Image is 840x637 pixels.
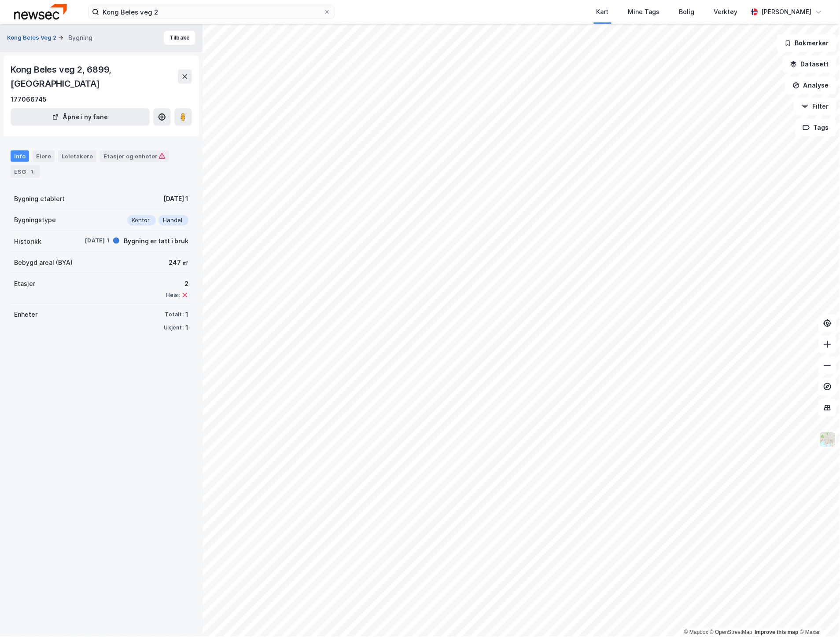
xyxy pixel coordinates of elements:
div: Historikk [14,236,41,247]
button: Tilbake [164,31,195,45]
img: Z [819,431,836,448]
div: 2 [166,278,188,289]
div: Bebygd areal (BYA) [14,257,73,268]
div: Totalt: [165,311,184,318]
div: Bolig [679,7,695,17]
div: 1 [185,322,188,333]
div: Bygningstype [14,215,56,225]
iframe: Chat Widget [796,595,840,637]
div: Bygning [68,33,92,43]
button: Filter [794,98,836,115]
div: [PERSON_NAME] [762,7,812,17]
button: Bokmerker [777,34,836,52]
div: Kontrollprogram for chat [796,595,840,637]
button: Åpne i ny fane [11,108,150,126]
div: [DATE] 1 [163,194,188,204]
div: Mine Tags [628,7,660,17]
button: Datasett [783,55,836,73]
a: Improve this map [755,630,799,636]
div: 1 [28,167,37,176]
div: ESG [11,165,40,178]
div: Eiere [33,150,55,162]
div: Kong Beles veg 2, 6899, [GEOGRAPHIC_DATA] [11,62,178,91]
button: Kong Beles Veg 2 [7,33,58,42]
button: Analyse [785,77,836,94]
div: Enheter [14,309,37,320]
div: Ukjent: [164,324,184,331]
img: newsec-logo.f6e21ccffca1b3a03d2d.png [14,4,67,19]
div: Verktøy [714,7,738,17]
div: Leietakere [58,150,96,162]
div: 1 [185,309,188,320]
input: Søk på adresse, matrikkel, gårdeiere, leietakere eller personer [99,5,324,18]
a: Mapbox [684,630,708,636]
a: OpenStreetMap [710,630,753,636]
div: [DATE] 1 [74,237,109,245]
div: Heis: [166,292,180,299]
div: Bygning er tatt i bruk [124,236,188,246]
div: Etasjer [14,278,35,289]
div: Bygning etablert [14,194,65,204]
div: 177066745 [11,94,47,105]
div: 247 ㎡ [169,257,188,268]
div: Info [11,150,29,162]
div: Kart [597,7,609,17]
button: Tags [796,119,836,136]
div: Etasjer og enheter [103,152,166,160]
